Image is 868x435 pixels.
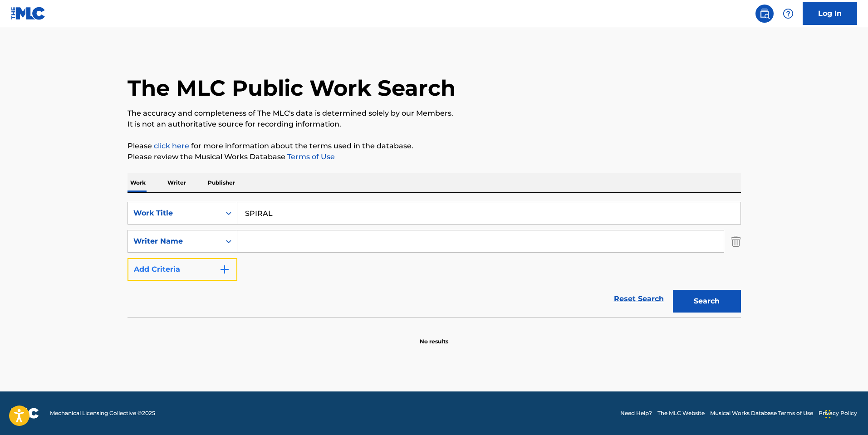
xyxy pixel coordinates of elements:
button: Add Criteria [128,258,237,281]
p: No results [420,327,448,346]
img: Delete Criterion [731,230,741,253]
div: Drag [825,401,831,428]
iframe: Chat Widget [823,391,868,435]
a: The MLC Website [657,409,705,417]
button: Search [673,290,741,313]
img: logo [11,408,39,419]
p: The accuracy and completeness of The MLC's data is determined solely by our Members. [128,108,741,119]
p: Publisher [205,173,238,192]
a: Privacy Policy [819,409,857,417]
a: Need Help? [620,409,652,417]
img: search [759,8,770,19]
a: Musical Works Database Terms of Use [710,409,813,417]
img: 9d2ae6d4665cec9f34b9.svg [219,264,230,275]
p: Please for more information about the terms used in the database. [128,141,741,152]
a: Reset Search [609,289,668,309]
img: MLC Logo [11,7,46,20]
p: Work [128,173,148,192]
h1: The MLC Public Work Search [128,74,456,102]
span: Mechanical Licensing Collective © 2025 [50,409,155,417]
a: Public Search [755,5,774,23]
a: Terms of Use [285,152,335,161]
a: click here [154,142,189,150]
p: Please review the Musical Works Database [128,152,741,162]
div: Work Title [133,208,215,219]
div: Help [779,5,797,23]
img: help [783,8,794,19]
form: Search Form [128,202,741,317]
p: It is not an authoritative source for recording information. [128,119,741,130]
a: Log In [803,2,857,25]
p: Writer [165,173,189,192]
div: Writer Name [133,236,215,247]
